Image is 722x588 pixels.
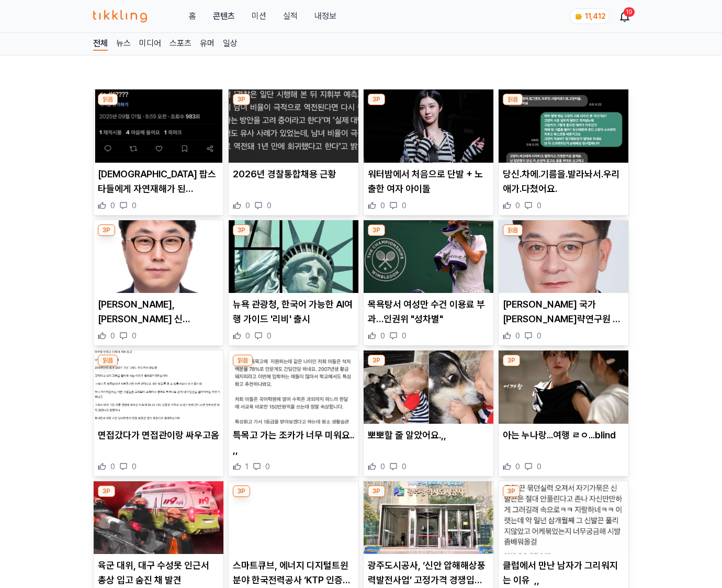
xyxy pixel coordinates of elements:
[110,331,115,341] span: 0
[94,350,223,424] img: 면접갔다가 면접관이랑 싸우고옴
[380,461,385,472] span: 0
[499,481,628,555] img: 클럽에서 만난 남자가 그리워지는 이유 ,,
[116,37,131,51] a: 뉴스
[229,89,358,163] img: 2026년 경찰통합채용 근황
[110,461,115,472] span: 0
[537,461,541,472] span: 0
[624,7,635,17] div: 19
[223,37,238,51] a: 일상
[363,220,494,346] div: 3P 목욕탕서 여성만 수건 이용료 부과…인권위 "성차별" 목욕탕서 여성만 수건 이용료 부과…인권위 "성차별" 0 0
[233,355,253,366] div: 읽음
[368,428,489,443] p: 뽀뽀할 줄 알았어요.,,
[368,94,385,105] div: 3P
[233,428,354,457] p: 특목고 가는 조카가 너무 미워요.. ,,
[515,461,520,472] span: 0
[537,200,541,211] span: 0
[314,10,336,22] a: 내정보
[228,350,359,477] div: 읽음 특목고 가는 조카가 너무 미워요.. ,, 특목고 가는 조카가 너무 미워요.. ,, 1 0
[570,8,608,24] a: coin 11,412
[364,220,493,293] img: 목욕탕서 여성만 수건 이용료 부과…인권위 "성차별"
[265,461,270,472] span: 0
[189,10,196,22] a: 홈
[503,94,523,105] div: 읽음
[363,350,494,477] div: 3P 뽀뽀할 줄 알았어요.,, 뽀뽀할 줄 알았어요.,, 0 0
[283,10,298,22] a: 실적
[139,37,161,51] a: 미디어
[132,331,137,341] span: 0
[98,94,118,105] div: 읽음
[98,485,115,497] div: 3P
[364,481,493,555] img: 광주도시공사, ‘신안 압해해상풍력발전사업’ 고정가격 경쟁입찰 선정
[93,10,147,22] img: 티끌링
[98,428,219,443] p: 면접갔다가 면접관이랑 싸우고옴
[245,331,250,341] span: 0
[499,350,628,424] img: 아는 누나랑...여행 ㄹㅇ...blind
[585,12,605,20] span: 11,412
[94,89,223,163] img: 미국 팝스타들에게 자연재해가 된 케데헌
[132,200,137,211] span: 0
[368,167,489,196] p: 워터밤에서 처음으로 단발 + 노출한 여자 아이돌
[233,167,354,182] p: 2026년 경찰통합채용 근황
[233,94,250,105] div: 3P
[110,200,115,211] span: 0
[364,89,493,163] img: 워터밤에서 처음으로 단발 + 노출한 여자 아이돌
[93,350,224,477] div: 읽음 면접갔다가 면접관이랑 싸우고옴 면접갔다가 면접관이랑 싸우고옴 0 0
[515,200,520,211] span: 0
[93,37,108,51] a: 전체
[621,10,629,22] a: 19
[368,297,489,326] p: 목욕탕서 여성만 수건 이용료 부과…인권위 "성차별"
[98,297,219,326] p: [PERSON_NAME], [PERSON_NAME] 신[PERSON_NAME] 취임…"현장중심 리더십"
[503,485,520,497] div: 3P
[503,355,520,366] div: 3P
[200,37,215,51] a: 유머
[574,13,583,21] img: coin
[380,200,385,211] span: 0
[98,355,118,366] div: 읽음
[503,558,624,587] p: 클럽에서 만난 남자가 그리워지는 이유 ,,
[229,350,358,424] img: 특목고 가는 조카가 너무 미워요.. ,,
[368,224,385,236] div: 3P
[233,485,250,497] div: 3P
[503,167,624,196] p: 당신.차에.기름을.발라놔서.우리애가.다쳤어요.
[245,461,249,472] span: 1
[498,89,629,216] div: 읽음 당신.차에.기름을.발라놔서.우리애가.다쳤어요. 당신.차에.기름을.발라놔서.우리애가.다쳤어요. 0 0
[94,220,223,293] img: 알보젠코리아, 이욱세 신임대표 취임…"현장중심 리더십"
[402,461,407,472] span: 0
[267,331,272,341] span: 0
[503,428,624,443] p: 아는 누나랑...여행 ㄹㅇ...blind
[94,481,223,555] img: 육군 대위, 대구 수성못 인근서 총상 입고 숨진 채 발견
[228,89,359,216] div: 3P 2026년 경찰통합채용 근황 2026년 경찰통합채용 근황 0 0
[499,89,628,163] img: 당신.차에.기름을.발라놔서.우리애가.다쳤어요.
[537,331,541,341] span: 0
[233,558,354,587] p: 스마트큐브, 에너지 디지털트윈 분야 한국전력공사 ‘KTP 인증기업’ 선정
[93,220,224,346] div: 3P 알보젠코리아, 이욱세 신임대표 취임…"현장중심 리더십" [PERSON_NAME], [PERSON_NAME] 신[PERSON_NAME] 취임…"현장중심 리더십" 0 0
[503,224,523,236] div: 읽음
[98,167,219,196] p: [DEMOGRAPHIC_DATA] 팝스타들에게 자연재해가 된 [PERSON_NAME]
[245,200,250,211] span: 0
[363,89,494,216] div: 3P 워터밤에서 처음으로 단발 + 노출한 여자 아이돌 워터밤에서 처음으로 단발 + 노출한 여자 아이돌 0 0
[252,10,266,22] button: 미션
[402,331,407,341] span: 0
[229,481,358,555] img: 스마트큐브, 에너지 디지털트윈 분야 한국전력공사 ‘KTP 인증기업’ 선정
[98,224,115,236] div: 3P
[498,350,629,477] div: 3P 아는 누나랑...여행 ㄹㅇ...blind 아는 누나랑...여행 ㄹㅇ...blind 0 0
[233,224,250,236] div: 3P
[402,200,407,211] span: 0
[233,297,354,326] p: 뉴욕 관광청, 한국어 가능한 AI여행 가이드 '리비' 출시
[228,220,359,346] div: 3P 뉴욕 관광청, 한국어 가능한 AI여행 가이드 '리비' 출시 뉴욕 관광청, 한국어 가능한 AI여행 가이드 '리비' 출시 0 0
[213,10,235,22] a: 콘텐츠
[98,558,219,587] p: 육군 대위, 대구 수성못 인근서 총상 입고 숨진 채 발견
[267,200,272,211] span: 0
[229,220,358,293] img: 뉴욕 관광청, 한국어 가능한 AI여행 가이드 '리비' 출시
[515,331,520,341] span: 0
[93,89,224,216] div: 읽음 미국 팝스타들에게 자연재해가 된 케데헌 [DEMOGRAPHIC_DATA] 팝스타들에게 자연재해가 된 [PERSON_NAME] 0 0
[132,461,137,472] span: 0
[170,37,191,51] a: 스포츠
[368,485,385,497] div: 3P
[368,355,385,366] div: 3P
[499,220,628,293] img: 김성배 국가안보전략연구원 8대 원장 취임
[498,220,629,346] div: 읽음 김성배 국가안보전략연구원 8대 원장 취임 [PERSON_NAME] 국가[PERSON_NAME]략연구원 8대 원장 취임 0 0
[368,558,489,587] p: 광주도시공사, ‘신안 압해해상풍력발전사업’ 고정가격 경쟁입찰 선정
[380,331,385,341] span: 0
[503,297,624,326] p: [PERSON_NAME] 국가[PERSON_NAME]략연구원 8대 원장 취임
